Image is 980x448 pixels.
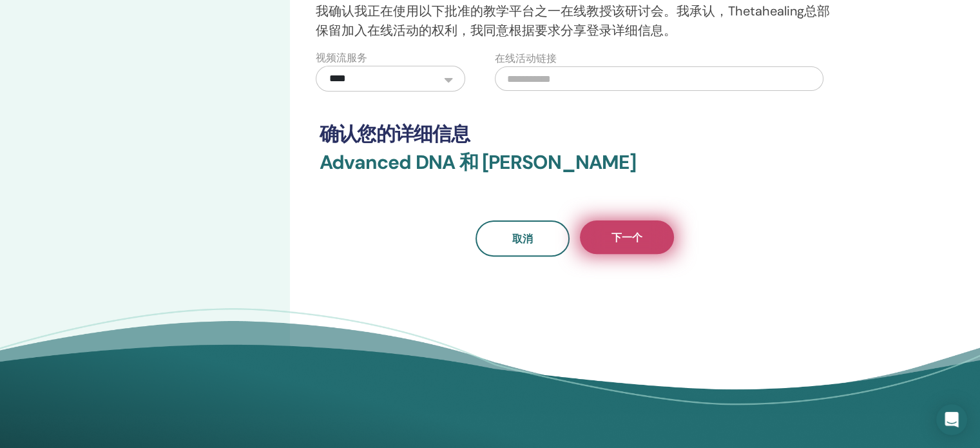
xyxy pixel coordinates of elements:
label: 在线活动链接 [495,51,557,66]
a: 取消 [476,220,570,257]
div: Open Intercom Messenger [936,404,967,435]
button: 下一个 [580,220,674,254]
h3: Advanced DNA 和 [PERSON_NAME] [320,151,830,190]
h3: 确认您的详细信息 [320,122,830,146]
span: 取消 [512,232,533,246]
p: 我确认我正在使用以下批准的教学平台之一在线教授该研讨会。我承认，Thetahealing总部保留加入在线活动的权利，我同意根据要求分享登录详细信息。 [316,1,834,40]
span: 下一个 [611,231,642,244]
label: 视频流服务 [316,50,367,66]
